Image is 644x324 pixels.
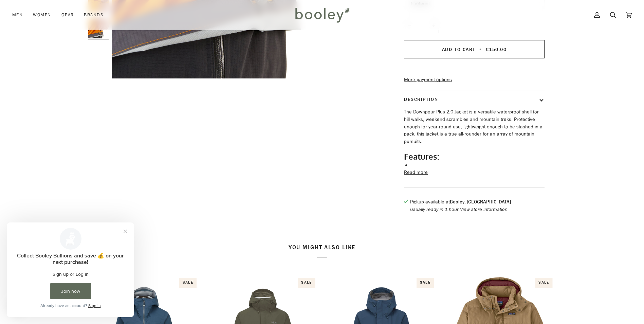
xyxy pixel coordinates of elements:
[7,222,134,317] iframe: Loyalty program pop-up with offers and actions
[404,169,428,176] button: Read more
[84,12,104,18] span: Brands
[535,278,552,288] div: Sale
[442,46,476,53] span: Add to Cart
[486,46,507,53] span: €150.00
[88,244,556,258] h2: You might also like
[292,5,352,25] img: Booley
[61,12,74,18] span: Gear
[404,40,545,58] button: Add to Cart • €150.00
[12,12,23,18] span: Men
[404,76,545,84] a: More payment options
[410,206,511,213] p: Usually ready in 1 hour
[450,199,511,205] strong: Booley, [GEOGRAPHIC_DATA]
[477,46,484,53] span: •
[179,278,197,288] div: Sale
[417,278,434,288] div: Sale
[410,198,511,206] p: Pickup available at
[298,278,315,288] div: Sale
[404,151,545,162] h2: Features:
[404,90,545,108] button: Description
[33,12,51,18] span: Women
[404,108,545,145] p: The Downpour Plus 2.0 Jacket is a versatile waterproof shell for hill walks, weekend scrambles an...
[460,206,508,213] button: View store information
